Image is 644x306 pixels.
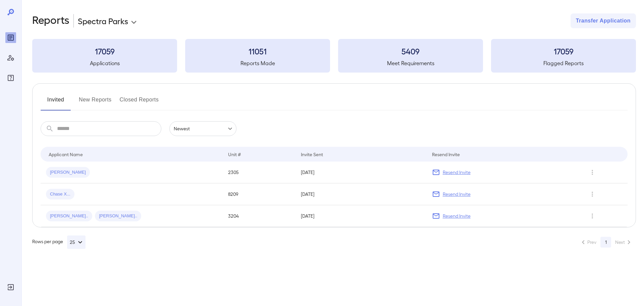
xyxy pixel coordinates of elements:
[67,235,86,249] button: 25
[169,121,236,136] div: Newest
[223,183,296,205] td: 8209
[32,59,177,67] h5: Applications
[5,52,16,63] div: Manage Users
[491,59,636,67] h5: Flagged Reports
[120,94,159,111] button: Closed Reports
[600,237,611,248] button: page 1
[301,150,323,158] div: Invite Sent
[5,282,16,293] div: Log Out
[443,213,471,219] p: Resend Invite
[587,167,598,178] button: Row Actions
[338,59,483,67] h5: Meet Requirements
[46,169,90,176] span: [PERSON_NAME]
[576,237,636,248] nav: pagination navigation
[443,191,471,198] p: Resend Invite
[296,205,427,227] td: [DATE]
[32,39,636,73] summary: 17059Applications11051Reports Made5409Meet Requirements17059Flagged Reports
[5,73,16,83] div: FAQ
[587,211,598,221] button: Row Actions
[32,46,177,56] h3: 17059
[296,183,427,205] td: [DATE]
[32,235,86,249] div: Rows per page
[223,162,296,183] td: 2305
[443,169,471,176] p: Resend Invite
[223,205,296,227] td: 3204
[49,150,83,158] div: Applicant Name
[296,162,427,183] td: [DATE]
[571,13,636,28] button: Transfer Application
[78,15,128,26] p: Spectra Parks
[5,32,16,43] div: Reports
[491,46,636,56] h3: 17059
[432,150,460,158] div: Resend Invite
[338,46,483,56] h3: 5409
[185,59,330,67] h5: Reports Made
[41,94,71,111] button: Invited
[46,191,74,198] span: Chase X...
[79,94,112,111] button: New Reports
[228,150,241,158] div: Unit #
[185,46,330,56] h3: 11051
[46,213,92,219] span: [PERSON_NAME]..
[95,213,141,219] span: [PERSON_NAME]..
[587,189,598,200] button: Row Actions
[32,13,69,28] h2: Reports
